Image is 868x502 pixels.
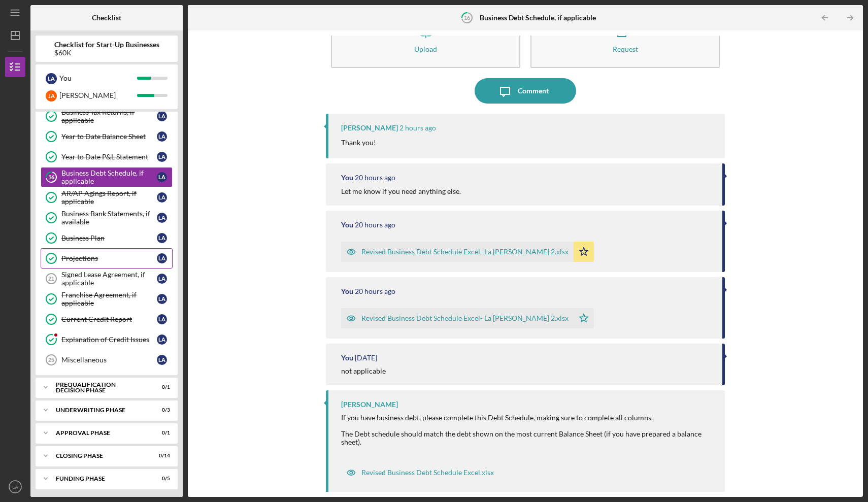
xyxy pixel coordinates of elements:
a: Franchise Agreement, if applicableLA [41,289,173,309]
a: Year to Date Balance SheetLA [41,126,173,147]
div: You [341,287,353,295]
div: Miscellaneous [61,356,157,364]
tspan: 21 [48,276,54,282]
div: Revised Business Debt Schedule Excel- La [PERSON_NAME] 2.xlsx [361,248,569,256]
div: L A [157,355,167,365]
div: L A [157,233,167,243]
div: Franchise Agreement, if applicable [61,291,157,307]
div: Signed Lease Agreement, if applicable [61,271,157,287]
div: 0 / 3 [152,407,170,413]
div: Year to Date P&L Statement [61,153,157,161]
div: Business Plan [61,234,157,242]
a: Explanation of Credit IssuesLA [41,329,173,350]
text: LA [12,484,18,490]
button: Revised Business Debt Schedule Excel.xlsx [341,462,499,483]
a: Business Bank Statements, if availableLA [41,208,173,228]
div: Comment [518,78,549,104]
a: AR/AP Agings Report, if applicableLA [41,187,173,208]
div: L A [157,152,167,162]
div: Explanation of Credit Issues [61,336,157,344]
a: 21Signed Lease Agreement, if applicableLA [41,269,173,289]
div: You [341,221,353,229]
button: Revised Business Debt Schedule Excel- La [PERSON_NAME] 2.xlsx [341,242,594,262]
div: L A [157,213,167,223]
div: 0 / 5 [152,476,170,482]
div: [PERSON_NAME] [341,124,398,132]
div: L A [157,253,167,263]
b: Business Debt Schedule, if applicable [480,14,596,22]
div: If you have business debt, please complete this Debt Schedule, making sure to complete all column... [341,414,715,446]
button: Request [530,10,720,68]
div: Year to Date Balance Sheet [61,132,157,141]
div: Approval Phase [56,430,145,436]
div: Underwriting Phase [56,407,145,413]
div: Business Bank Statements, if available [61,210,157,226]
button: LA [5,477,25,497]
div: 0 / 1 [152,384,170,390]
div: L A [157,294,167,304]
time: 2025-08-18 22:26 [355,221,395,229]
div: L A [157,334,167,345]
div: You [341,174,353,182]
div: Revised Business Debt Schedule Excel- La [PERSON_NAME] 2.xlsx [361,314,569,322]
div: Business Tax Returns, if applicable [61,108,157,124]
div: Current Credit Report [61,315,157,323]
tspan: 25 [48,357,54,363]
div: L A [157,172,167,182]
div: Closing Phase [56,453,145,459]
tspan: 16 [48,174,55,181]
div: Upload [414,45,437,53]
div: You [341,354,353,362]
button: Comment [475,78,576,104]
div: Projections [61,254,157,262]
div: not applicable [341,367,386,375]
div: Funding Phase [56,476,145,482]
div: Prequalification Decision Phase [56,382,145,393]
div: Business Debt Schedule, if applicable [61,169,157,185]
div: 0 / 14 [152,453,170,459]
div: Request [613,45,638,53]
a: 16Business Debt Schedule, if applicableLA [41,167,173,187]
button: Upload [331,10,520,68]
a: Current Credit ReportLA [41,309,173,329]
b: Checklist [92,14,121,22]
p: Thank you! [341,137,376,148]
div: L A [157,111,167,121]
time: 2025-08-18 22:28 [355,174,395,182]
div: You [59,70,137,87]
div: J A [46,90,57,102]
div: Let me know if you need anything else. [341,187,461,195]
div: $60K [54,49,159,57]
a: Business PlanLA [41,228,173,248]
a: 25MiscellaneousLA [41,350,173,370]
div: 0 / 1 [152,430,170,436]
button: Revised Business Debt Schedule Excel- La [PERSON_NAME] 2.xlsx [341,308,594,328]
time: 2025-08-18 21:53 [355,287,395,295]
a: Business Tax Returns, if applicableLA [41,106,173,126]
div: Revised Business Debt Schedule Excel.xlsx [361,468,494,477]
div: L A [157,192,167,203]
div: L A [157,314,167,324]
time: 2025-08-19 15:52 [399,124,436,132]
div: L A [157,131,167,142]
tspan: 16 [464,14,471,21]
time: 2025-08-15 17:00 [355,354,377,362]
b: Checklist for Start-Up Businesses [54,41,159,49]
div: [PERSON_NAME] [341,400,398,409]
div: L A [157,274,167,284]
a: Year to Date P&L StatementLA [41,147,173,167]
div: AR/AP Agings Report, if applicable [61,189,157,206]
a: ProjectionsLA [41,248,173,269]
div: L A [46,73,57,84]
div: [PERSON_NAME] [59,87,137,104]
